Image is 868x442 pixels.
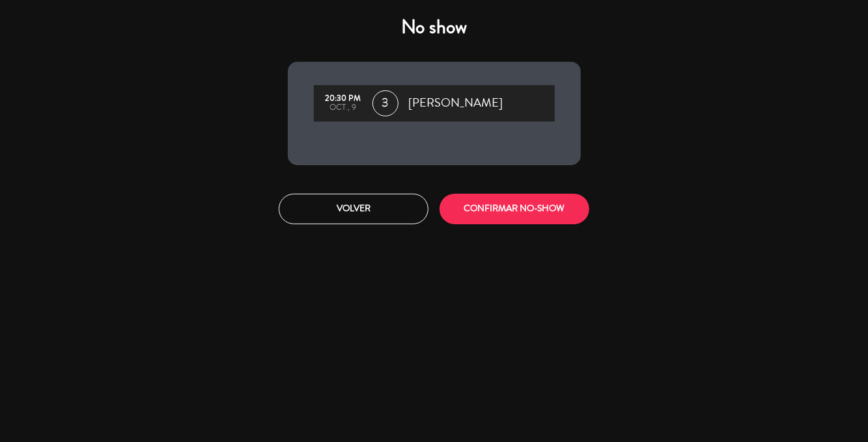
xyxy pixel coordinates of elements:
h4: No show [288,16,581,39]
button: Volver [279,194,428,224]
span: 3 [372,90,399,116]
div: 20:30 PM [320,94,366,103]
span: [PERSON_NAME] [409,94,503,113]
div: oct., 9 [320,103,366,112]
button: CONFIRMAR NO-SHOW [440,194,589,224]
